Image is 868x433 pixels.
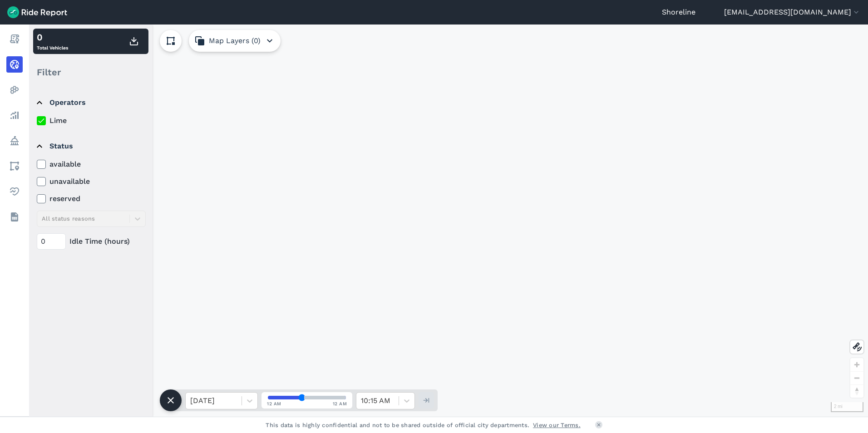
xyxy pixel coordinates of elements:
[37,90,144,115] summary: Operators
[6,56,23,73] a: Realtime
[37,30,68,44] div: 0
[37,30,68,52] div: Total Vehicles
[37,193,146,204] label: reserved
[6,158,23,174] a: Areas
[6,183,23,200] a: Health
[33,58,148,86] div: Filter
[37,133,144,159] summary: Status
[37,233,146,250] div: Idle Time (hours)
[7,6,67,18] img: Ride Report
[6,133,23,149] a: Policy
[6,31,23,47] a: Report
[6,107,23,123] a: Analyze
[37,159,146,170] label: available
[6,82,23,98] a: Heatmaps
[29,25,868,417] div: loading
[6,209,23,225] a: Datasets
[37,115,146,126] label: Lime
[724,7,861,18] button: [EMAIL_ADDRESS][DOMAIN_NAME]
[333,400,347,407] span: 12 AM
[189,30,281,52] button: Map Layers (0)
[267,400,281,407] span: 12 AM
[533,421,581,429] a: View our Terms.
[662,7,695,18] a: Shoreline
[37,176,146,187] label: unavailable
